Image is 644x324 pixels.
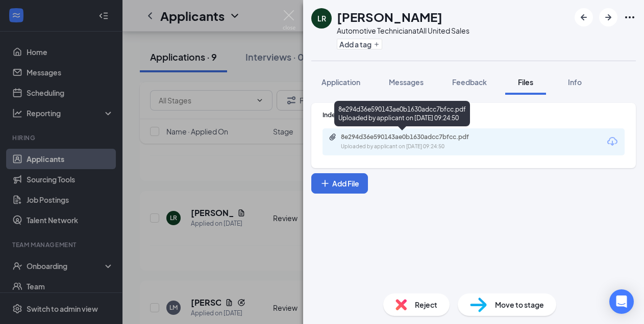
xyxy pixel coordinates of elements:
[329,133,494,151] a: Paperclip8e294d36e590143ae0b1630adcc7bfcc.pdfUploaded by applicant on [DATE] 09:24:50
[609,289,634,314] div: Open Intercom Messenger
[374,41,380,47] svg: Plus
[317,13,326,23] div: LR
[624,11,636,23] svg: Ellipses
[389,77,424,87] span: Messages
[452,77,487,87] span: Feedback
[518,77,533,87] span: Files
[578,11,590,23] svg: ArrowLeftNew
[334,101,470,126] div: 8e294d36e590143ae0b1630adcc7bfcc.pdf Uploaded by applicant on [DATE] 09:24:50
[311,173,368,194] button: Add FilePlus
[341,133,484,141] div: 8e294d36e590143ae0b1630adcc7bfcc.pdf
[495,299,544,310] span: Move to stage
[568,77,582,87] span: Info
[329,133,337,141] svg: Paperclip
[415,299,437,310] span: Reject
[321,77,360,87] span: Application
[341,143,494,151] div: Uploaded by applicant on [DATE] 09:24:50
[599,8,617,26] button: ArrowRight
[337,39,382,49] button: PlusAdd a tag
[337,8,442,25] h1: [PERSON_NAME]
[575,8,593,26] button: ArrowLeftNew
[337,25,469,36] div: Automotive Technician at All United Sales
[602,11,614,23] svg: ArrowRight
[323,111,625,119] div: Indeed Resume
[320,178,330,188] svg: Plus
[606,136,618,148] svg: Download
